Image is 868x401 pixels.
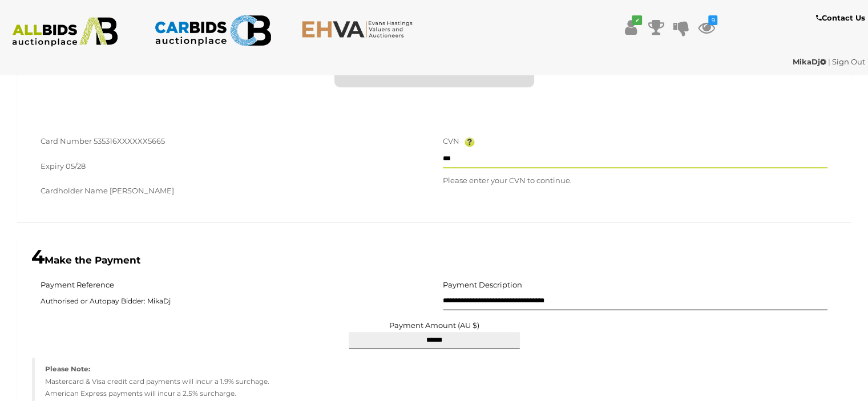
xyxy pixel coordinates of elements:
img: EHVA.com.au [301,20,419,38]
img: ALLBIDS.com.au [6,17,124,47]
span: Authorised or Autopay Bidder: MikaDj [41,293,426,310]
h5: Payment Reference [41,281,114,289]
label: CVN [443,135,459,148]
img: CARBIDS.com.au [154,11,272,50]
span: 05/28 [66,161,86,171]
a: MikaDj [793,57,828,66]
i: 9 [708,15,717,25]
a: Contact Us [816,11,868,25]
label: Expiry [41,160,64,173]
a: Sign Out [832,57,865,66]
a: 9 [697,17,714,38]
strong: Please Note: [45,364,90,373]
img: Help [465,137,475,147]
h5: Payment Description [443,281,522,289]
strong: MikaDj [793,57,826,66]
span: 535316XXXXXX5665 [94,136,165,145]
label: Payment Amount (AU $) [389,321,479,329]
span: | [828,57,830,66]
label: Cardholder Name [41,184,108,197]
p: Please enter your CVN to continue. [443,174,828,187]
a: ✔ [622,17,639,38]
i: ✔ [632,15,642,25]
b: Contact Us [816,13,865,22]
b: Make the Payment [31,254,140,266]
span: [PERSON_NAME] [110,186,174,195]
label: Card Number [41,135,92,148]
span: 4 [31,245,45,269]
